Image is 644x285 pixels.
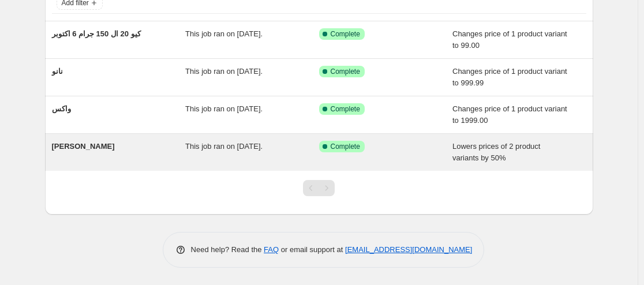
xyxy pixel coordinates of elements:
[185,29,263,38] span: This job ran on [DATE].
[279,245,345,254] span: or email support at
[452,142,540,162] span: Lowers prices of 2 product variants by 50%
[185,104,263,113] span: This job ran on [DATE].
[452,67,567,87] span: Changes price of 1 product variant to 999.99
[331,104,360,114] span: Complete
[52,67,63,76] span: نانو
[303,180,335,196] nav: Pagination
[191,245,264,254] span: Need help? Read the
[185,142,263,151] span: This job ran on [DATE].
[52,104,71,113] span: واكس
[452,29,567,50] span: Changes price of 1 product variant to 99.00
[452,104,567,125] span: Changes price of 1 product variant to 1999.00
[264,245,279,254] a: FAQ
[185,67,263,76] span: This job ran on [DATE].
[345,245,472,254] a: [EMAIL_ADDRESS][DOMAIN_NAME]
[331,67,360,76] span: Complete
[52,29,141,38] span: كيو 20 ال 150 جرام 6 اكتوبر
[331,29,360,39] span: Complete
[52,142,115,151] span: [PERSON_NAME]
[331,142,360,151] span: Complete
